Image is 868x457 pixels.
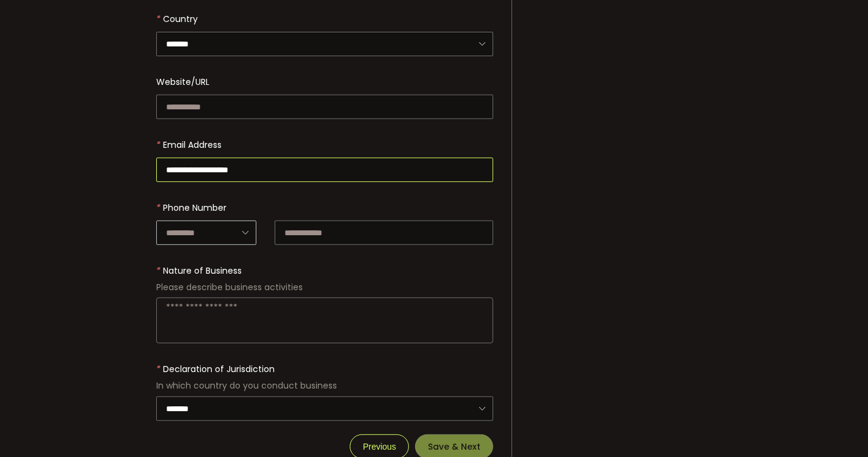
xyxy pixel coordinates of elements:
div: 聊天小工具 [807,398,868,457]
iframe: Chat Widget [807,398,868,457]
span: Save & Next [428,442,480,451]
span: Previous [363,442,396,452]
